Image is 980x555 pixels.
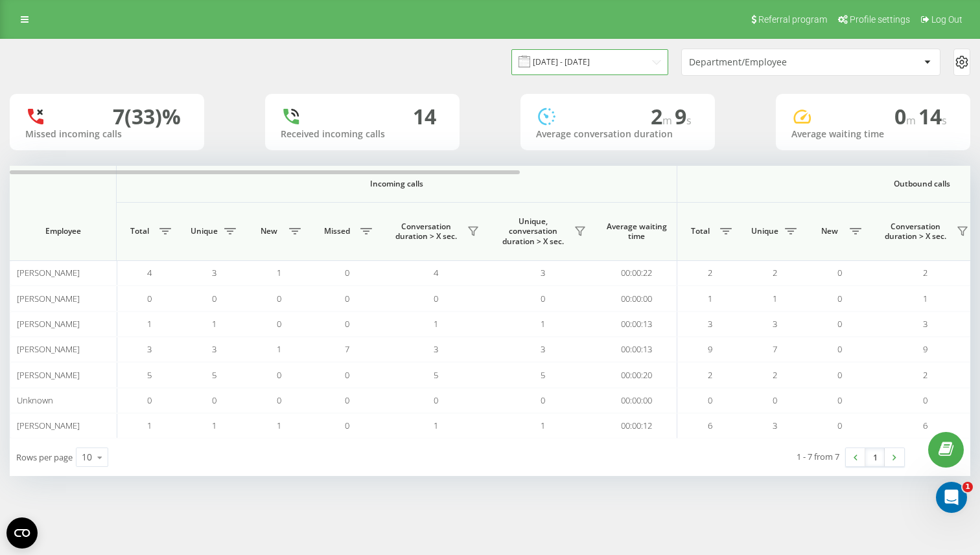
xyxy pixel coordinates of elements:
td: 00:00:20 [596,362,677,387]
span: 2 [923,369,927,381]
span: 14 [918,102,947,130]
span: 1 [541,420,545,431]
span: 0 [212,394,216,406]
span: 0 [837,267,842,278]
span: 0 [434,293,438,304]
span: 0 [345,420,349,431]
span: 0 [837,369,842,381]
span: s [942,113,947,128]
span: 1 [147,318,152,330]
span: 0 [894,102,918,130]
span: 1 [277,420,281,431]
span: s [686,113,692,128]
span: [PERSON_NAME] [17,420,80,431]
span: 6 [923,420,927,431]
span: 3 [708,318,712,330]
span: 0 [837,420,842,431]
span: 9 [675,102,692,130]
span: Unique [188,226,220,236]
span: 0 [773,394,777,406]
span: 0 [541,394,545,406]
span: 5 [434,369,438,381]
span: 1 [277,343,281,355]
span: [PERSON_NAME] [17,267,80,278]
td: 00:00:00 [596,388,677,413]
span: 2 [651,102,675,130]
span: 3 [147,343,152,355]
span: Rows per page [16,451,73,463]
span: 0 [837,293,842,304]
span: 3 [212,267,216,278]
span: 2 [923,267,927,278]
span: Average waiting time [606,221,667,242]
span: 1 [708,293,712,304]
span: Unique [749,226,781,236]
span: 4 [434,267,438,278]
span: 3 [541,343,545,355]
span: Employee [21,226,105,236]
div: 1 - 7 from 7 [797,450,839,463]
span: 0 [345,318,349,330]
span: [PERSON_NAME] [17,369,80,381]
span: [PERSON_NAME] [17,293,80,304]
span: 0 [434,394,438,406]
span: 3 [773,318,777,330]
span: 1 [147,420,152,431]
div: 14 [413,104,436,129]
span: 7 [773,343,777,355]
span: 9 [708,343,712,355]
span: 3 [434,343,438,355]
span: m [662,113,675,128]
span: 3 [541,267,545,278]
span: 5 [147,369,152,381]
span: 3 [773,420,777,431]
span: 0 [541,293,545,304]
span: 0 [212,293,216,304]
span: 1 [773,293,777,304]
span: Unknown [17,394,53,406]
span: 0 [837,394,842,406]
a: 1 [865,448,885,466]
div: Average conversation duration [536,129,699,140]
iframe: Intercom live chat [936,482,967,513]
div: 7 (33)% [113,104,181,129]
span: 0 [147,394,152,406]
div: 10 [82,451,92,464]
span: Referral program [758,14,827,25]
span: 0 [277,394,281,406]
span: 3 [923,318,927,330]
span: New [253,226,285,236]
span: 1 [434,318,438,330]
span: [PERSON_NAME] [17,343,80,355]
span: m [906,113,918,128]
span: 2 [708,267,712,278]
span: 1 [212,420,216,431]
div: Average waiting time [791,129,955,140]
span: New [813,226,846,236]
span: 0 [345,369,349,381]
span: Total [123,226,156,236]
span: 6 [708,420,712,431]
span: 0 [345,293,349,304]
span: 0 [277,318,281,330]
span: 1 [541,318,545,330]
span: Profile settings [850,14,910,25]
td: 00:00:00 [596,286,677,311]
span: 0 [923,394,927,406]
span: Unique, conversation duration > Х sec. [496,216,570,247]
span: Total [684,226,716,236]
span: 1 [212,318,216,330]
span: 0 [277,369,281,381]
span: 4 [147,267,152,278]
span: 0 [708,394,712,406]
span: 5 [212,369,216,381]
span: 7 [345,343,349,355]
span: 0 [345,394,349,406]
span: 0 [147,293,152,304]
span: Log Out [931,14,962,25]
span: Conversation duration > Х sec. [878,221,953,242]
span: 0 [277,293,281,304]
span: 9 [923,343,927,355]
span: Incoming calls [150,179,643,189]
span: 0 [837,318,842,330]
